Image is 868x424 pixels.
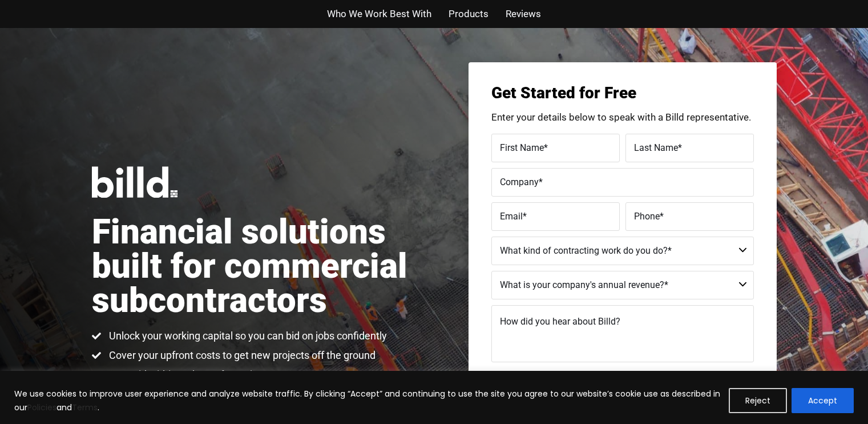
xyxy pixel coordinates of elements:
span: Company [500,176,539,187]
span: How did you hear about Billd? [500,316,620,327]
button: Accept [792,388,854,413]
p: Enter your details below to speak with a Billd representative. [491,113,754,122]
a: Reviews [506,6,541,22]
span: Get paid within 24 hours for projects [106,368,272,382]
h3: Get Started for Free [491,85,754,101]
a: Products [449,6,488,22]
span: Last Name [634,142,678,153]
a: Policies [27,402,56,413]
span: Email [500,210,523,221]
a: Who We Work Best With [327,6,431,22]
span: Cover your upfront costs to get new projects off the ground [106,349,376,362]
span: Unlock your working capital so you can bid on jobs confidently [106,329,387,343]
a: Terms [72,402,98,413]
span: Phone [634,210,660,221]
button: Reject [729,388,787,413]
h1: Financial solutions built for commercial subcontractors [92,215,434,318]
p: We use cookies to improve user experience and analyze website traffic. By clicking “Accept” and c... [14,387,720,414]
span: First Name [500,142,544,153]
